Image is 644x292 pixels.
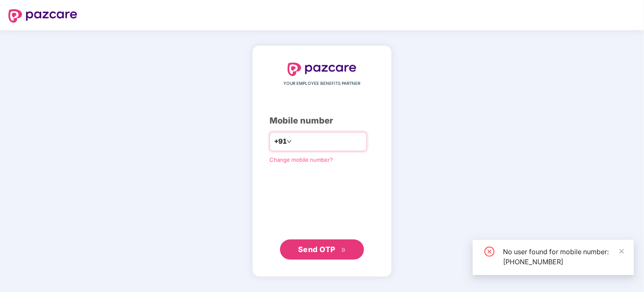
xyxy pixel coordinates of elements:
[288,63,356,76] img: logo
[270,156,333,163] a: Change mobile number?
[298,245,335,254] span: Send OTP
[503,247,624,267] div: No user found for mobile number: [PHONE_NUMBER]
[341,247,346,253] span: double-right
[280,239,364,260] button: Send OTPdouble-right
[270,114,374,127] div: Mobile number
[484,247,495,257] span: close-circle
[284,80,361,87] span: YOUR EMPLOYEE BENEFITS PARTNER
[8,9,77,23] img: logo
[287,139,292,144] span: down
[619,248,625,254] span: close
[274,136,287,147] span: +91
